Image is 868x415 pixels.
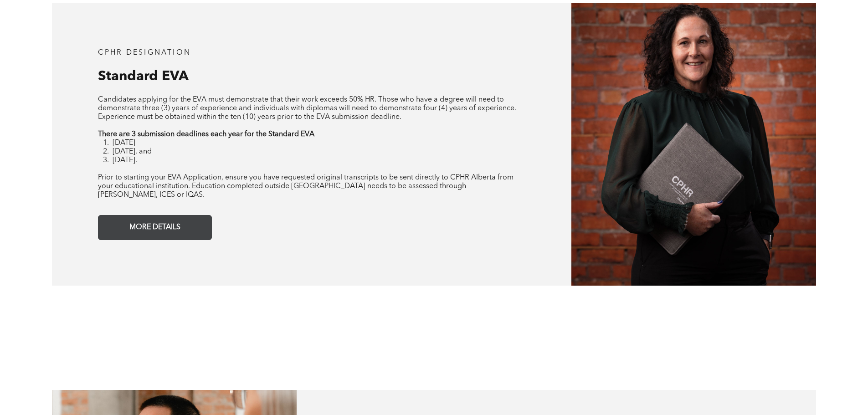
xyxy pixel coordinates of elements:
span: [DATE]. [113,157,137,164]
span: [DATE] [113,139,135,147]
strong: There are 3 submission deadlines each year for the Standard EVA [98,131,314,138]
span: Standard EVA [98,70,189,83]
span: MORE DETAILS [126,219,184,236]
span: [DATE], and [113,148,152,155]
span: Prior to starting your EVA Application, ensure you have requested original transcripts to be sent... [98,174,514,199]
span: Candidates applying for the EVA must demonstrate that their work exceeds 50% HR. Those who have a... [98,96,516,121]
span: CPHR DESIGNATION [98,49,191,56]
a: MORE DETAILS [98,215,212,240]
